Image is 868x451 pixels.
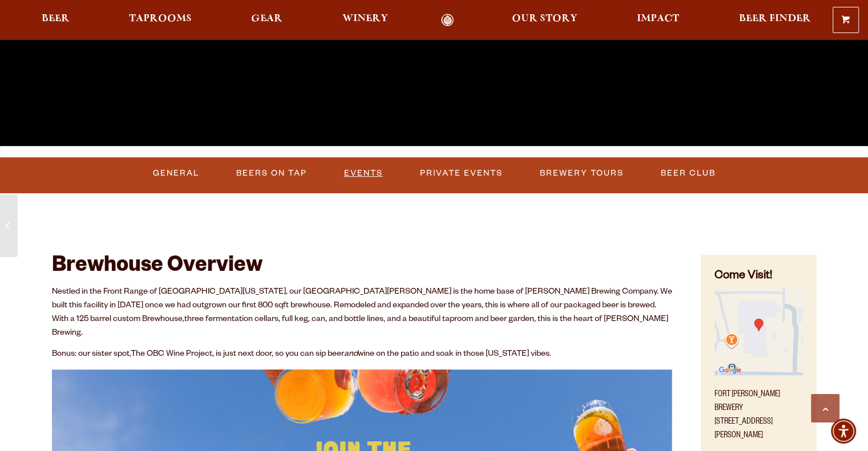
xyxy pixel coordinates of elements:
[122,14,199,27] a: Taprooms
[244,14,290,27] a: Gear
[831,419,856,444] div: Accessibility Menu
[426,14,469,27] a: Odell Home
[512,14,578,23] span: Our Story
[504,14,585,27] a: Our Story
[342,14,388,23] span: Winery
[714,381,802,443] p: Fort [PERSON_NAME] Brewery [STREET_ADDRESS][PERSON_NAME]
[714,269,802,285] h4: Come Visit!
[52,348,673,361] p: Bonus: our sister spot, , is just next door, so you can sip beer wine on the patio and soak in th...
[629,14,687,27] a: Impact
[340,160,387,186] a: Events
[52,255,673,280] h2: Brewhouse Overview
[251,14,282,23] span: Gear
[335,14,395,27] a: Winery
[731,14,818,27] a: Beer Finder
[714,369,802,379] a: Find on Google Maps (opens in a new window)
[131,350,212,359] a: The OBC Wine Project
[637,14,679,23] span: Impact
[714,287,802,375] img: Small thumbnail of location on map
[148,160,204,186] a: General
[52,286,673,340] p: Nestled in the Front Range of [GEOGRAPHIC_DATA][US_STATE], our [GEOGRAPHIC_DATA][PERSON_NAME] is ...
[738,14,810,23] span: Beer Finder
[344,350,358,359] em: and
[42,14,70,23] span: Beer
[811,394,839,422] a: Scroll to top
[232,160,312,186] a: Beers on Tap
[34,14,77,27] a: Beer
[535,160,628,186] a: Brewery Tours
[415,160,507,186] a: Private Events
[656,160,720,186] a: Beer Club
[52,315,668,338] span: three fermentation cellars, full keg, can, and bottle lines, and a beautiful taproom and beer gar...
[129,14,192,23] span: Taprooms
